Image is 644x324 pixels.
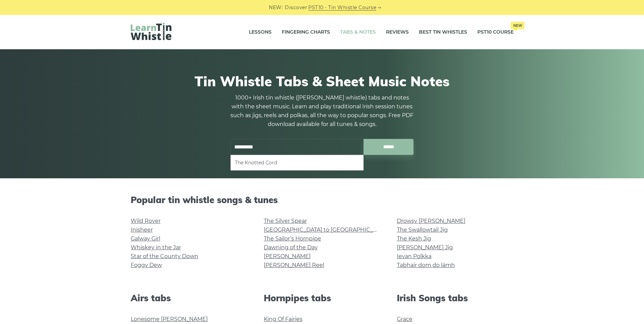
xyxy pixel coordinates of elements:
a: [PERSON_NAME] Jig [397,244,453,251]
a: Foggy Dew [131,262,162,268]
a: King Of Fairies [264,316,302,322]
a: Fingering Charts [282,24,330,41]
h2: Hornpipes tabs [264,293,381,303]
a: Lonesome [PERSON_NAME] [131,316,208,322]
h2: Popular tin whistle songs & tunes [131,195,514,205]
a: Best Tin Whistles [419,24,467,41]
h2: Airs tabs [131,293,247,303]
a: Drowsy [PERSON_NAME] [397,218,465,224]
li: The Knotted Cord [235,159,359,167]
a: [GEOGRAPHIC_DATA] to [GEOGRAPHIC_DATA] [264,227,389,233]
span: New [511,22,525,29]
a: Galway Girl [131,235,160,242]
img: LearnTinWhistle.com [131,23,171,40]
a: The Silver Spear [264,218,307,224]
a: PST10 CourseNew [477,24,514,41]
a: The Sailor’s Hornpipe [264,235,321,242]
a: Whiskey in the Jar [131,244,181,251]
a: Tabhair dom do lámh [397,262,455,268]
h2: Irish Songs tabs [397,293,514,303]
a: Reviews [386,24,409,41]
a: Tabs & Notes [340,24,376,41]
a: The Kesh Jig [397,235,431,242]
a: [PERSON_NAME] Reel [264,262,324,268]
a: Dawning of the Day [264,244,318,251]
p: 1000+ Irish tin whistle ([PERSON_NAME] whistle) tabs and notes with the sheet music. Learn and pl... [231,93,414,129]
a: Lessons [249,24,272,41]
a: Wild Rover [131,218,161,224]
a: Ievan Polkka [397,253,431,259]
h1: Tin Whistle Tabs & Sheet Music Notes [131,73,514,89]
a: [PERSON_NAME] [264,253,311,259]
a: Star of the County Down [131,253,198,259]
a: Inisheer [131,227,153,233]
a: The Swallowtail Jig [397,227,448,233]
a: Grace [397,316,412,322]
